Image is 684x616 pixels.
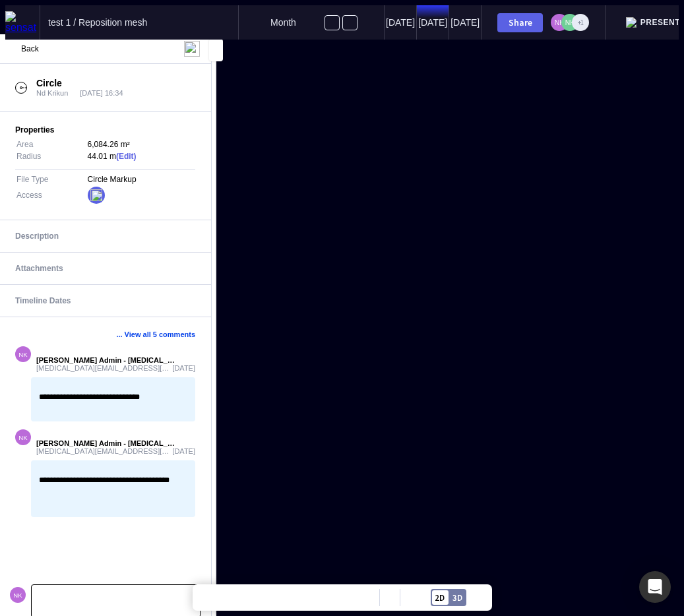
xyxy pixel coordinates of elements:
div: +1 [572,14,589,31]
span: Month [270,17,296,28]
button: Share [497,13,543,32]
span: test 1 / Reposition mesh [48,17,147,28]
img: presentation.svg [626,17,637,28]
div: Open Intercom Messenger [639,571,671,603]
mapp-timeline-period: [DATE] [449,5,481,40]
mapp-timeline-period: [DATE] [384,5,416,40]
text: NK [565,19,575,26]
img: sensat [5,11,40,34]
text: NK [555,19,565,26]
div: Share [503,18,537,27]
mapp-timeline-period: [DATE] [416,5,449,40]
